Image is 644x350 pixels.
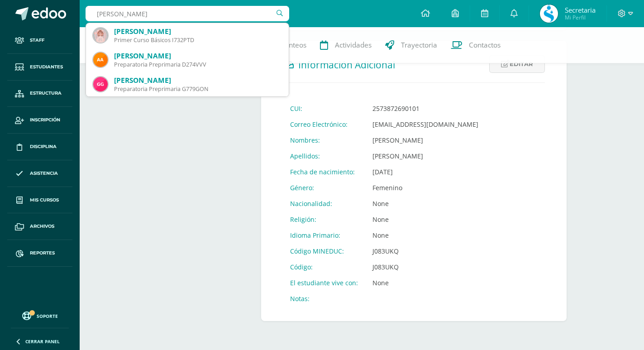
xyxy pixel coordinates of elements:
[283,196,365,211] td: Nacionalidad:
[93,28,108,43] img: ba4fafd9ecf3d2764a15b4741626dc55.png
[283,243,365,259] td: Código MINEDUC:
[7,187,72,214] a: Mis cursos
[283,164,365,180] td: Fecha de nacimiento:
[25,338,60,345] span: Cerrar panel
[365,211,486,227] td: None
[281,40,306,50] span: Punteos
[30,116,60,124] span: Inscripción
[365,148,486,164] td: [PERSON_NAME]
[93,53,108,67] img: ce25e27ea4e8f9db55151b3da7b1a658.png
[283,291,365,307] td: Notas:
[565,14,596,21] span: Mi Perfil
[30,90,62,97] span: Estructura
[283,101,365,116] td: CUI:
[283,259,365,275] td: Código:
[313,27,378,63] a: Actividades
[283,148,365,164] td: Apellidos:
[365,227,486,243] td: None
[365,259,486,275] td: J083UKQ
[11,309,69,321] a: Soporte
[283,116,365,132] td: Correo Electrónico:
[7,240,72,267] a: Reportes
[37,313,58,319] span: Soporte
[283,211,365,227] td: Religión:
[30,37,44,44] span: Staff
[298,58,395,71] span: Información Adicional
[283,132,365,148] td: Nombres:
[365,196,486,211] td: None
[30,197,59,204] span: Mis cursos
[7,160,72,187] a: Asistencia
[114,51,281,61] div: [PERSON_NAME]
[93,77,108,91] img: 3af9af009f5360d30326245fc843eb96.png
[7,107,72,134] a: Inscripción
[444,27,507,63] a: Contactos
[335,40,372,50] span: Actividades
[30,170,58,177] span: Asistencia
[401,40,437,50] span: Trayectoria
[489,55,545,73] a: Editar
[365,132,486,148] td: [PERSON_NAME]
[114,76,281,85] div: [PERSON_NAME]
[30,143,57,150] span: Disciplina
[365,101,486,116] td: 2573872690101
[30,63,63,71] span: Estudiantes
[283,227,365,243] td: Idioma Primario:
[7,27,72,54] a: Staff
[469,40,501,50] span: Contactos
[540,5,558,23] img: 7ca4a2cca2c7d0437e787d4b01e06a03.png
[86,6,289,21] input: Busca un usuario...
[7,213,72,240] a: Archivos
[30,249,55,257] span: Reportes
[365,180,486,196] td: Femenino
[114,27,281,36] div: [PERSON_NAME]
[114,61,281,68] div: Preparatoria Preprimaria D274VVV
[565,5,596,14] span: Secretaria
[7,54,72,81] a: Estudiantes
[365,116,486,132] td: [EMAIL_ADDRESS][DOMAIN_NAME]
[114,85,281,93] div: Preparatoria Preprimaria G779GON
[283,275,365,291] td: El estudiante vive con:
[283,180,365,196] td: Género:
[365,164,486,180] td: [DATE]
[7,81,72,107] a: Estructura
[114,36,281,44] div: Primer Curso Básicos I732PTD
[365,243,486,259] td: J083UKQ
[7,134,72,160] a: Disciplina
[365,275,486,291] td: None
[378,27,444,63] a: Trayectoria
[30,223,54,230] span: Archivos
